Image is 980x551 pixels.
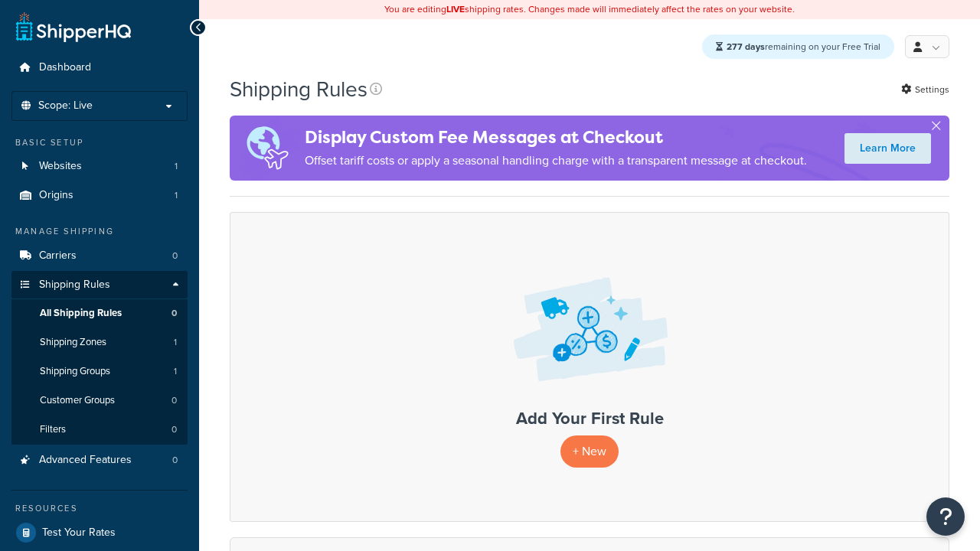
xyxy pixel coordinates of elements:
[11,271,188,299] a: Shipping Rules
[42,527,116,540] span: Test Your Rates
[11,181,188,210] li: Origins
[39,61,91,74] span: Dashboard
[11,299,188,328] a: All Shipping Rules 0
[11,386,188,415] li: Customer Groups
[174,336,177,349] span: 1
[16,11,131,42] a: ShipperHQ Home
[11,271,188,445] li: Shipping Rules
[11,54,188,82] a: Dashboard
[560,435,619,467] p: + New
[11,152,188,181] a: Websites 1
[40,365,110,378] span: Shipping Groups
[230,116,305,181] img: duties-banner-06bc72dcb5fe05cb3f9472aba00be2ae8eb53ab6f0d8bb03d382ba314ac3c341.png
[172,454,178,467] span: 0
[926,497,965,536] button: Open Resource Center
[11,446,188,474] a: Advanced Features 0
[11,416,188,444] a: Filters 0
[11,519,188,546] a: Test Your Rates
[844,133,931,164] a: Learn More
[174,365,177,378] span: 1
[11,386,188,415] a: Customer Groups 0
[446,2,465,16] b: LIVE
[11,502,188,515] div: Resources
[11,299,188,328] li: All Shipping Rules
[171,394,177,407] span: 0
[702,34,894,59] div: remaining on your Free Trial
[11,225,188,238] div: Manage Shipping
[11,328,188,357] li: Shipping Zones
[40,336,106,349] span: Shipping Zones
[11,416,188,444] li: Filters
[11,181,188,210] a: Origins 1
[11,242,188,270] a: Carriers 0
[230,74,367,104] h1: Shipping Rules
[727,40,765,54] strong: 277 days
[40,394,115,407] span: Customer Groups
[39,454,132,467] span: Advanced Features
[11,357,188,386] a: Shipping Groups 1
[39,249,77,262] span: Carriers
[175,160,178,173] span: 1
[305,125,807,150] h4: Display Custom Fee Messages at Checkout
[175,189,178,202] span: 1
[11,242,188,270] li: Carriers
[11,446,188,474] li: Advanced Features
[11,357,188,386] li: Shipping Groups
[39,189,73,202] span: Origins
[40,307,122,320] span: All Shipping Rules
[38,99,93,112] span: Scope: Live
[901,79,949,100] a: Settings
[40,423,66,436] span: Filters
[11,152,188,181] li: Websites
[246,409,933,428] h3: Add Your First Rule
[171,423,177,436] span: 0
[305,150,807,171] p: Offset tariff costs or apply a seasonal handling charge with a transparent message at checkout.
[39,279,110,292] span: Shipping Rules
[11,328,188,357] a: Shipping Zones 1
[172,249,178,262] span: 0
[11,136,188,149] div: Basic Setup
[171,307,177,320] span: 0
[39,160,82,173] span: Websites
